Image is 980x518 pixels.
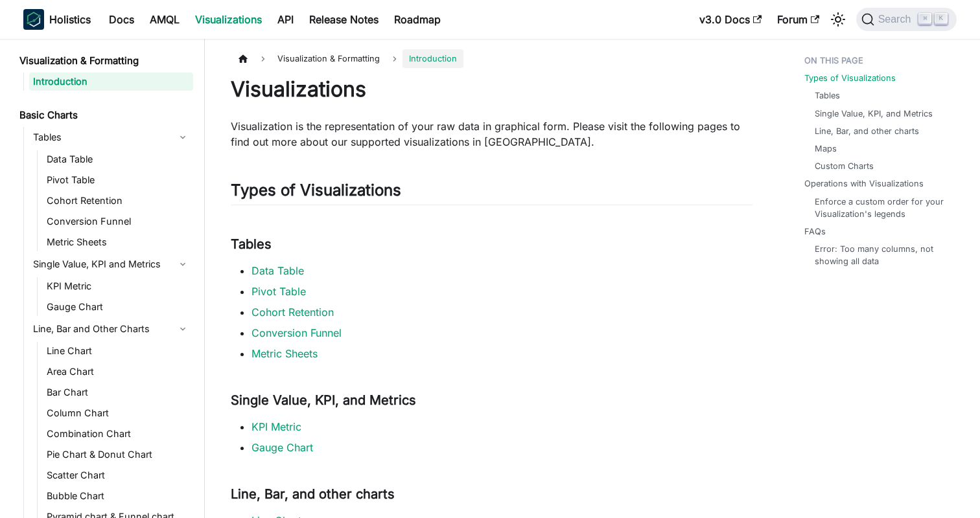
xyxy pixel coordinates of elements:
[49,12,91,27] b: Holistics
[16,106,193,124] a: Basic Charts
[43,404,193,422] a: Column Chart
[43,466,193,484] a: Scatter Chart
[874,14,919,25] span: Search
[231,118,752,150] p: Visualization is the representation of your raw data in graphical form. Please visit the followin...
[142,9,187,30] a: AMQL
[231,49,255,68] a: Home page
[251,306,334,319] a: Cohort Retention
[804,225,826,238] a: FAQs
[386,9,449,30] a: Roadmap
[29,127,193,148] a: Tables
[918,13,931,25] kbd: ⌘
[43,363,193,381] a: Area Chart
[231,76,752,102] h1: Visualizations
[29,73,193,91] a: Introduction
[251,441,313,454] a: Gauge Chart
[101,9,142,30] a: Docs
[804,177,924,190] a: Operations with Visualizations
[29,254,193,275] a: Single Value, KPI and Metrics
[251,326,342,339] a: Conversion Funnel
[935,13,948,25] kbd: K
[251,420,301,433] a: KPI Metric
[187,9,270,30] a: Visualizations
[828,9,848,30] button: Switch between dark and light mode (currently light mode)
[815,142,837,155] a: Maps
[804,72,896,84] a: Types of Visualizations
[815,243,944,267] a: Error: Too many columns, not showing all data
[251,285,306,298] a: Pivot Table
[271,49,386,68] span: Visualization & Formatting
[43,277,193,295] a: KPI Metric
[815,196,944,220] a: Enforce a custom order for your Visualization's legends
[43,383,193,401] a: Bar Chart
[43,171,193,189] a: Pivot Table
[43,487,193,505] a: Bubble Chart
[10,39,205,518] nav: Docs sidebar
[43,445,193,464] a: Pie Chart & Donut Chart
[231,49,752,68] nav: Breadcrumbs
[23,9,44,30] img: Holistics
[43,342,193,360] a: Line Chart
[402,49,463,68] span: Introduction
[769,9,827,30] a: Forum
[301,9,386,30] a: Release Notes
[251,264,304,277] a: Data Table
[43,212,193,231] a: Conversion Funnel
[231,181,752,205] h2: Types of Visualizations
[270,9,301,30] a: API
[231,486,752,502] h3: Line, Bar, and other charts
[815,89,840,102] a: Tables
[16,52,193,70] a: Visualization & Formatting
[43,298,193,316] a: Gauge Chart
[815,125,919,137] a: Line, Bar, and other charts
[815,107,933,120] a: Single Value, KPI, and Metrics
[692,9,769,30] a: v3.0 Docs
[29,319,193,339] a: Line, Bar and Other Charts
[43,425,193,443] a: Combination Chart
[856,8,957,31] button: Search (Command+K)
[43,192,193,210] a: Cohort Retention
[43,233,193,251] a: Metric Sheets
[43,150,193,168] a: Data Table
[231,236,752,253] h3: Tables
[815,160,874,172] a: Custom Charts
[231,392,752,409] h3: Single Value, KPI, and Metrics
[251,347,318,360] a: Metric Sheets
[23,9,91,30] a: HolisticsHolistics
